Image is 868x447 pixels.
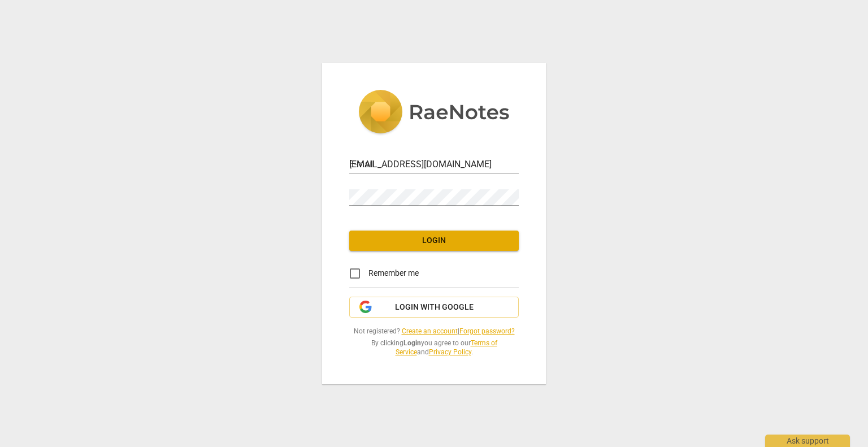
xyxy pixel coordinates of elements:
[349,338,519,357] span: By clicking you agree to our and .
[358,235,510,246] span: Login
[395,302,474,313] span: Login with Google
[368,267,419,279] span: Remember me
[402,327,458,335] a: Create an account
[349,297,519,318] button: Login with Google
[349,327,519,336] span: Not registered? |
[459,327,515,335] a: Forgot password?
[403,339,421,347] b: Login
[396,339,497,357] a: Terms of Service
[358,90,510,136] img: 5ac2273c67554f335776073100b6d88f.svg
[349,231,519,251] button: Login
[765,435,850,447] div: Ask support
[429,348,471,356] a: Privacy Policy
